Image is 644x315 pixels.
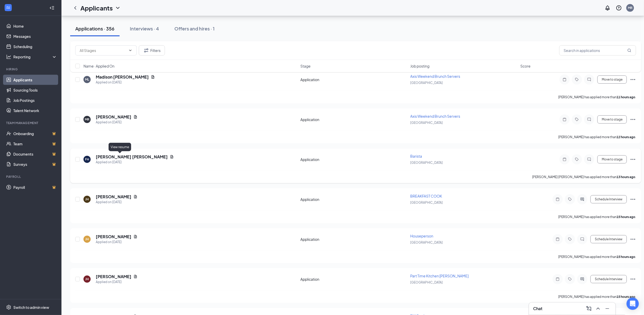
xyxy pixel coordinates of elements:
[6,121,56,125] div: Team Management
[80,48,126,53] input: All Stages
[170,155,174,159] svg: Document
[627,48,631,52] svg: MagnifyingGlass
[109,143,131,151] div: View resume
[605,5,611,11] svg: Notifications
[6,5,11,10] svg: WorkstreamLogo
[555,237,561,241] svg: Note
[630,276,636,282] svg: Ellipses
[558,215,636,219] p: [PERSON_NAME] has applied more than .
[410,154,422,158] span: Barista
[96,234,131,240] h5: [PERSON_NAME]
[13,105,57,116] a: Talent Network
[586,117,592,122] svg: ChatInactive
[96,240,138,245] div: Applied on [DATE]
[75,25,114,32] div: Applications · 356
[13,149,57,159] a: DocumentsCrown
[410,274,469,278] span: Part Time Kitchen [PERSON_NAME]
[96,200,138,205] div: Applied on [DATE]
[13,21,57,31] a: Home
[96,114,131,120] h5: [PERSON_NAME]
[300,77,407,82] div: Application
[13,75,57,85] a: Applicants
[139,45,165,56] button: Filter Filters
[96,80,155,85] div: Applied on [DATE]
[6,67,56,71] div: Hiring
[174,25,215,32] div: Offers and hires · 1
[85,157,89,161] div: FH
[532,175,636,179] p: [PERSON_NAME] [PERSON_NAME] has applied more than .
[567,197,573,201] svg: Tag
[13,159,57,169] a: SurveysCrown
[630,156,636,162] svg: Ellipses
[567,277,573,281] svg: Tag
[6,305,11,310] svg: Settings
[143,47,149,53] svg: Filter
[630,236,636,242] svg: Ellipses
[586,306,592,312] svg: ComposeMessage
[617,175,635,179] b: 13 hours ago
[300,117,407,122] div: Application
[96,274,131,279] h5: [PERSON_NAME]
[410,63,430,69] span: Job posting
[617,95,635,99] b: 11 hours ago
[96,194,131,200] h5: [PERSON_NAME]
[96,120,138,125] div: Applied on [DATE]
[410,81,443,85] span: [GEOGRAPHIC_DATA]
[616,5,622,11] svg: QuestionInfo
[627,298,639,310] div: Open Intercom Messenger
[72,5,78,11] svg: ChevronLeft
[597,75,627,84] button: Move to stage
[410,280,443,284] span: [GEOGRAPHIC_DATA]
[617,215,635,219] b: 15 hours ago
[13,54,57,59] div: Reporting
[115,5,121,11] svg: ChevronDown
[558,295,636,299] p: [PERSON_NAME] has applied more than .
[6,54,11,59] svg: Analysis
[558,135,636,139] p: [PERSON_NAME] has applied more than .
[555,197,561,201] svg: Note
[574,117,580,122] svg: Tag
[558,255,636,259] p: [PERSON_NAME] has applied more than .
[579,277,585,281] svg: ActiveChat
[630,77,636,83] svg: Ellipses
[49,5,55,10] svg: Collapse
[590,195,627,203] button: Schedule Interview
[603,305,611,313] button: Minimize
[562,78,568,82] svg: Note
[558,95,636,99] p: [PERSON_NAME] has applied more than .
[410,161,443,165] span: [GEOGRAPHIC_DATA]
[128,48,132,52] svg: ChevronDown
[96,279,138,285] div: Applied on [DATE]
[300,197,407,202] div: Application
[133,275,138,279] svg: Document
[590,235,627,243] button: Schedule Interview
[520,63,531,69] span: Score
[13,305,49,310] div: Switch to admin view
[85,117,89,122] div: MR
[594,305,602,313] button: ChevronUp
[590,275,627,283] button: Schedule Interview
[133,195,138,199] svg: Document
[559,45,636,56] input: Search in applications
[595,306,601,312] svg: ChevronUp
[83,63,114,69] span: Name · Applied On
[410,121,443,125] span: [GEOGRAPHIC_DATA]
[300,237,407,242] div: Application
[533,306,542,311] h3: Chat
[586,78,592,82] svg: ChatInactive
[300,157,407,162] div: Application
[13,95,57,105] a: Job Postings
[579,237,585,241] svg: ChatInactive
[630,196,636,202] svg: Ellipses
[6,175,56,179] div: Payroll
[586,157,592,161] svg: ChatInactive
[597,115,627,124] button: Move to stage
[300,277,407,282] div: Application
[562,157,568,161] svg: Note
[96,154,168,160] h5: [PERSON_NAME] [PERSON_NAME]
[13,85,57,95] a: Sourcing Tools
[410,241,443,244] span: [GEOGRAPHIC_DATA]
[130,25,159,32] div: Interviews · 4
[410,201,443,204] span: [GEOGRAPHIC_DATA]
